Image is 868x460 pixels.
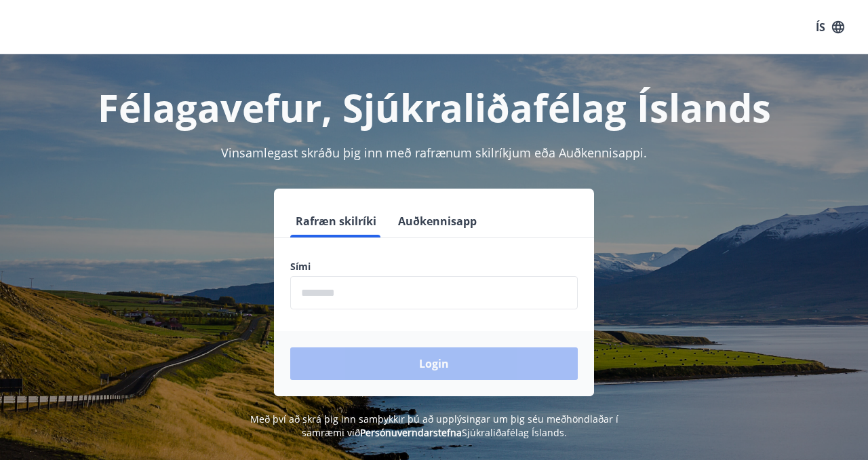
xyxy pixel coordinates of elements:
[250,413,618,439] span: Með því að skrá þig inn samþykkir þú að upplýsingar um þig séu meðhöndlaðar í samræmi við Sjúkral...
[360,426,462,439] a: Persónuverndarstefna
[808,15,852,39] button: ÍS
[221,145,647,161] span: Vinsamlegast skráðu þig inn með rafrænum skilríkjum eða Auðkennisappi.
[393,205,482,237] button: Auðkennisapp
[290,205,382,237] button: Rafræn skilríki
[290,260,578,273] label: Sími
[16,81,852,133] h1: Félagavefur, Sjúkraliðafélag Íslands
